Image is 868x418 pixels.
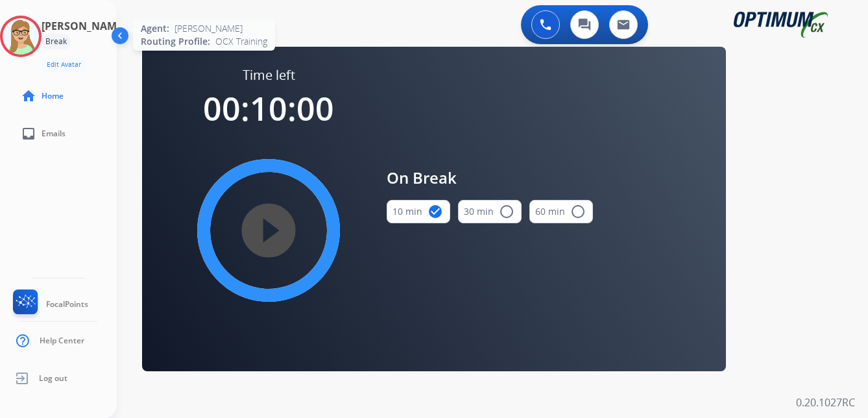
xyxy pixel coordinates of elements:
[215,35,267,48] span: OCX Training
[10,289,88,319] a: FocalPoints
[42,34,71,49] div: Break
[21,88,36,104] mat-icon: home
[141,35,210,48] span: Routing Profile:
[42,18,126,34] h3: [PERSON_NAME]
[42,57,86,72] button: Edit Avatar
[46,299,88,310] span: FocalPoints
[261,223,276,238] mat-icon: play_circle_filled
[21,126,36,141] mat-icon: inbox
[243,66,295,84] span: Time left
[529,200,593,223] button: 60 min
[42,91,64,101] span: Home
[387,166,593,190] span: On Break
[428,204,443,219] mat-icon: check_circle
[3,18,39,55] img: avatar
[175,22,243,35] span: [PERSON_NAME]
[570,204,586,219] mat-icon: radio_button_unchecked
[203,86,334,130] span: 00:10:00
[499,204,514,219] mat-icon: radio_button_unchecked
[458,200,522,223] button: 30 min
[39,373,67,384] span: Log out
[141,22,169,35] span: Agent:
[42,129,66,139] span: Emails
[387,200,450,223] button: 10 min
[40,336,84,346] span: Help Center
[796,395,855,410] p: 0.20.1027RC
